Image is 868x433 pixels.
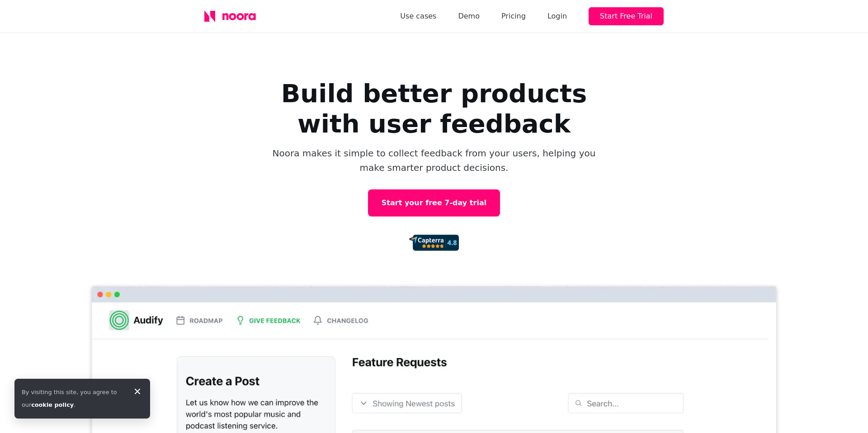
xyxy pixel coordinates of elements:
[400,10,436,23] a: Use cases
[409,235,459,251] img: 92d72d4f0927c2c8b0462b8c7b01ca97.png
[589,7,664,25] button: Start Free Trial
[22,386,125,411] div: By visiting this site, you agree to our .
[253,78,615,139] h1: Build better products with user feedback
[271,146,597,175] p: Noora makes it simple to collect feedback from your users, helping you make smarter product decis...
[31,401,74,408] a: cookie policy
[458,10,480,23] a: Demo
[547,10,567,23] div: Login
[368,189,500,216] a: Start your free 7-day trial
[501,10,526,23] a: Pricing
